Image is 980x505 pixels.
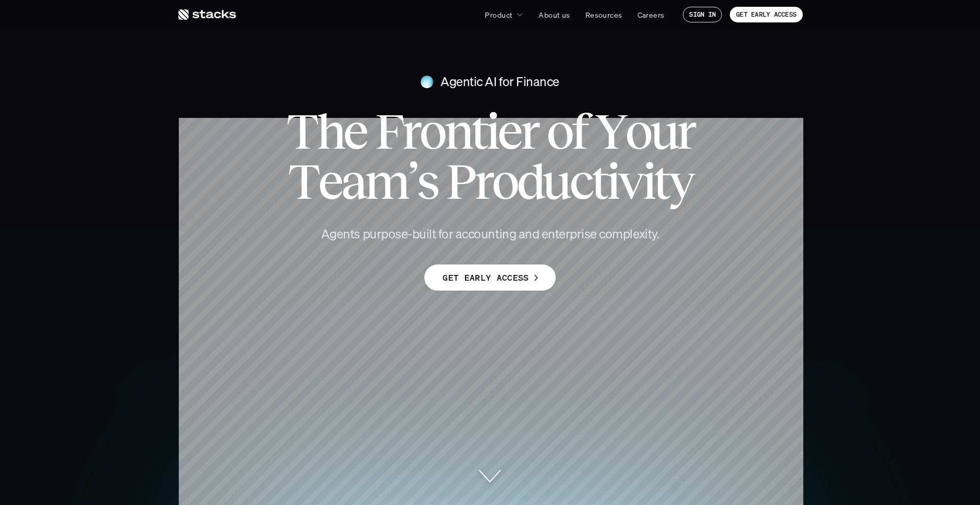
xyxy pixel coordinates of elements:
[408,157,416,207] span: ’
[618,157,642,207] span: v
[316,106,343,157] span: h
[446,157,474,207] span: P
[443,270,529,285] p: GET EARLY ACCESS
[538,9,570,20] p: About us
[546,106,571,157] span: o
[485,9,512,20] p: Product
[286,106,316,157] span: T
[492,157,517,207] span: o
[444,106,471,157] span: n
[542,157,569,207] span: u
[592,157,606,207] span: t
[302,225,678,243] h4: Agents purpose-built for accounting and enterprise complexity.
[416,157,437,207] span: s
[642,157,654,207] span: i
[471,106,486,157] span: t
[677,106,694,157] span: r
[402,106,419,157] span: r
[474,157,492,207] span: r
[650,106,677,157] span: u
[579,5,629,24] a: Resources
[736,11,797,18] p: GET EARLY ACCESS
[571,106,586,157] span: f
[424,264,555,291] a: GET EARLY ACCESS
[569,157,592,207] span: c
[689,11,716,18] p: SIGN IN
[318,157,341,207] span: e
[532,5,576,24] a: About us
[364,157,407,207] span: m
[497,106,520,157] span: e
[375,106,402,157] span: F
[606,157,618,207] span: i
[654,157,668,207] span: t
[631,5,671,24] a: Careers
[683,7,722,22] a: SIGN IN
[440,73,559,91] h4: Agentic AI for Finance
[625,106,650,157] span: o
[486,106,497,157] span: i
[341,157,364,207] span: a
[585,9,622,20] p: Resources
[638,9,665,20] p: Careers
[668,157,692,207] span: y
[419,106,444,157] span: o
[288,157,318,207] span: T
[517,157,542,207] span: d
[343,106,366,157] span: e
[730,7,803,22] a: GET EARLY ACCESS
[520,106,537,157] span: r
[595,106,625,157] span: Y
